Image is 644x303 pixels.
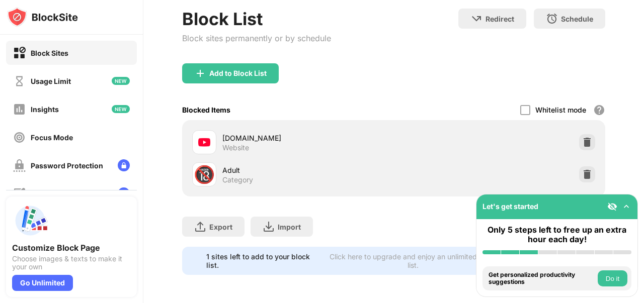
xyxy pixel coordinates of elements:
div: Add to Block List [209,69,267,77]
div: Custom Block Page [31,189,97,198]
div: 🔞 [194,164,215,185]
div: Let's get started [482,202,538,211]
div: Focus Mode [31,133,73,142]
img: password-protection-off.svg [13,159,26,172]
div: Only 5 steps left to free up an extra hour each day! [482,225,631,244]
img: focus-off.svg [13,131,26,144]
div: Website [222,143,249,152]
button: Do it [598,270,627,286]
div: Whitelist mode [535,106,586,114]
div: Customize Block Page [12,243,131,253]
img: new-icon.svg [112,105,130,113]
img: insights-off.svg [13,103,26,116]
img: time-usage-off.svg [13,75,26,87]
div: Redirect [486,15,514,23]
img: new-icon.svg [112,77,130,85]
div: Choose images & texts to make it your own [12,255,131,271]
div: [DOMAIN_NAME] [222,133,394,143]
img: omni-setup-toggle.svg [621,201,631,212]
div: Export [209,223,232,231]
div: 1 sites left to add to your block list. [206,252,320,269]
div: Block sites permanently or by schedule [182,33,331,43]
img: logo-blocksite.svg [7,7,78,27]
div: Usage Limit [31,77,71,85]
div: Import [278,223,301,231]
img: customize-block-page-off.svg [13,187,26,200]
img: favicons [198,136,210,148]
img: push-custom-page.svg [12,203,48,239]
img: block-on.svg [13,47,26,59]
div: Click here to upgrade and enjoy an unlimited block list. [326,252,500,269]
img: eye-not-visible.svg [607,201,617,212]
div: Block List [182,9,331,29]
div: Block Sites [31,49,68,57]
img: lock-menu.svg [118,187,130,199]
div: Password Protection [31,161,103,170]
div: Blocked Items [182,106,230,114]
div: Get personalized productivity suggestions [489,271,595,286]
img: lock-menu.svg [118,159,130,171]
div: Go Unlimited [12,275,73,291]
div: Category [222,175,253,184]
div: Adult [222,165,394,175]
div: Schedule [561,15,593,23]
div: Insights [31,105,59,114]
